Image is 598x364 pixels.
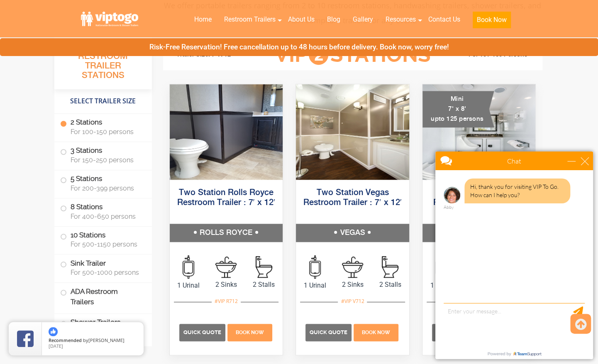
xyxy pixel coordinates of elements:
[179,328,227,336] a: Quick Quote
[430,147,598,364] iframe: Live Chat Box
[422,91,494,127] div: Mini 7' x 8' upto 125 persons
[177,188,275,207] a: Two Station Rolls Royce Restroom Trailer : 7′ x 12′
[170,224,283,242] h5: ROLLS ROYCE
[49,338,137,344] span: by
[296,84,409,180] img: Side view of two station restroom trailer with separate doors for males and females
[54,93,152,109] h4: Select Trailer Size
[49,327,58,336] img: thumbs up icon
[296,281,334,291] span: 1 Urinal
[371,280,409,290] span: 2 Stalls
[422,281,460,291] span: 1 Urinal
[334,280,371,290] span: 2 Sinks
[170,84,283,180] img: Side view of two station restroom trailer with separate doors for males and females
[321,10,347,29] a: Blog
[49,337,82,343] span: Recommended
[422,84,536,180] img: A mini restroom trailer with two separate stations and separate doors for males and females
[422,224,536,242] h5: STYLISH
[422,10,466,29] a: Contact Us
[282,10,321,29] a: About Us
[60,283,146,311] label: ADA Restroom Trailers
[71,184,142,192] span: For 200-399 persons
[309,255,321,278] img: an icon of urinal
[362,330,390,335] span: Book Now
[303,188,402,207] a: Two Station Vegas Restroom Trailer : 7′ x 12′
[342,257,363,278] img: an icon of sink
[379,10,422,29] a: Resources
[170,281,207,291] span: 1 Urinal
[296,224,409,242] h5: VEGAS
[226,328,273,336] a: Book Now
[183,329,221,335] span: Quick Quote
[17,330,34,347] img: Review Rating
[338,296,367,307] div: #VIP V712
[88,337,124,343] span: [PERSON_NAME]
[215,257,237,278] img: an icon of sink
[305,328,353,336] a: Quick Quote
[353,328,400,336] a: Book Now
[60,142,146,168] label: 3 Stations
[183,255,194,278] img: an icon of urinal
[310,329,347,335] span: Quick Quote
[218,10,282,29] a: Restroom Trailers
[49,343,63,349] span: [DATE]
[60,227,146,252] label: 10 Stations
[261,44,443,66] h3: VIP Stations
[71,269,142,276] span: For 500-1000 persons
[71,156,142,164] span: For 150-250 persons
[71,213,142,220] span: For 400-650 persons
[245,280,283,290] span: 2 Stalls
[60,198,146,224] label: 8 Stations
[60,314,146,332] label: Shower Trailers
[71,240,142,248] span: For 500-1150 persons
[473,12,511,28] button: Book Now
[71,128,142,136] span: For 100-150 persons
[60,114,146,139] label: 2 Stations
[54,39,152,89] h3: All Portable Restroom Trailer Stations
[60,170,146,196] label: 5 Stations
[466,10,517,33] a: Book Now
[60,254,146,280] label: Sink Trailer
[212,296,241,307] div: #VIP R712
[256,256,272,278] img: an icon of stall
[347,10,379,29] a: Gallery
[188,10,218,29] a: Home
[382,256,398,278] img: an icon of stall
[236,330,264,335] span: Book Now
[207,280,245,290] span: 2 Sinks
